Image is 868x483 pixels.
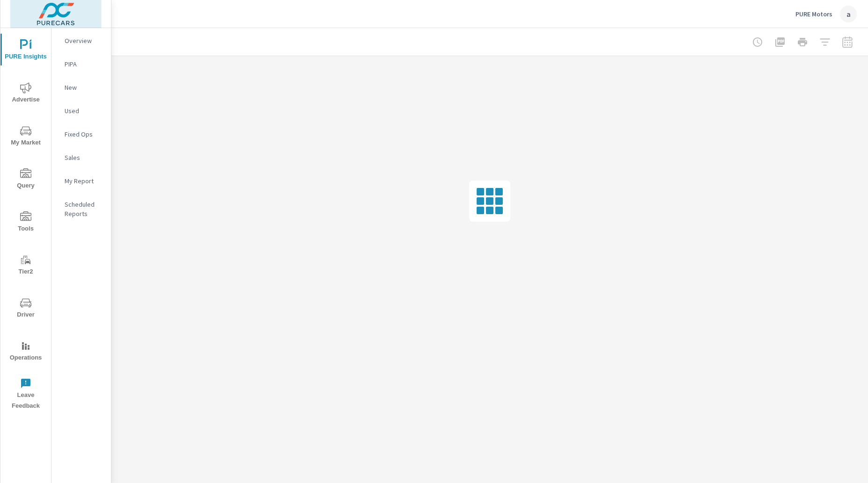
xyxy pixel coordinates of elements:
div: My Report [51,174,111,188]
div: a [840,6,857,22]
div: Used [51,104,111,118]
p: Scheduled Reports [65,200,103,218]
p: PURE Motors [795,10,832,18]
p: Fixed Ops [65,130,103,139]
span: PURE Insights [3,39,48,62]
span: Query [3,168,48,191]
div: Fixed Ops [51,127,111,141]
span: My Market [3,125,48,148]
div: PIPA [51,57,111,71]
div: New [51,80,111,94]
p: PIPA [65,59,103,69]
div: nav menu [0,28,51,415]
span: Driver [3,297,48,320]
div: Scheduled Reports [51,197,111,221]
span: Leave Feedback [3,378,48,411]
p: My Report [65,176,103,186]
span: Advertise [3,82,48,105]
p: New [65,83,103,92]
div: Overview [51,34,111,48]
span: Operations [3,340,48,363]
p: Sales [65,153,103,162]
span: Tools [3,211,48,234]
p: Used [65,106,103,115]
p: Overview [65,36,103,45]
div: Sales [51,151,111,165]
span: Tier2 [3,254,48,277]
